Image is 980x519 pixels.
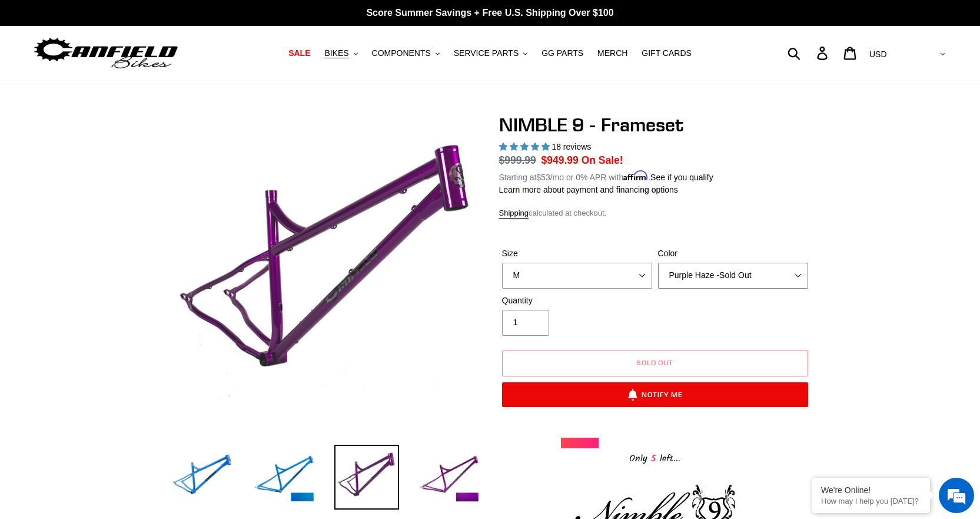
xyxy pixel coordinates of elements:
span: SALE [288,48,310,58]
button: Notify Me [502,382,808,407]
img: Load image into Gallery viewer, NIMBLE 9 - Frameset [252,445,317,510]
img: Load image into Gallery viewer, NIMBLE 9 - Frameset [334,445,399,510]
label: Quantity [502,295,652,307]
span: GG PARTS [542,48,583,58]
button: COMPONENTS [366,45,446,61]
h1: NIMBLE 9 - Frameset [499,114,811,136]
a: SALE [283,45,316,61]
span: Affirm [623,171,648,181]
span: COMPONENTS [372,48,431,58]
span: SERVICE PARTS [454,48,519,58]
span: MERCH [597,48,627,58]
a: See if you qualify - Learn more about Affirm Financing (opens in modal) [650,173,713,182]
button: Sold out [502,351,808,376]
input: Search [794,40,824,66]
span: 4.89 stars [499,142,552,151]
p: Starting at /mo or 0% APR with . [499,168,713,184]
img: Load image into Gallery viewer, NIMBLE 9 - Frameset [417,445,481,510]
s: $999.99 [499,154,536,166]
a: GG PARTS [536,45,589,61]
label: Size [502,247,652,260]
span: BIKES [324,48,348,58]
span: GIFT CARDS [642,48,692,58]
img: Canfield Bikes [32,35,180,72]
a: MERCH [592,45,633,61]
div: calculated at checkout. [499,207,811,219]
img: Load image into Gallery viewer, NIMBLE 9 - Frameset [170,445,234,510]
button: SERVICE PARTS [448,45,533,61]
p: How may I help you today? [821,497,921,505]
span: On Sale! [582,153,623,168]
span: $949.99 [542,154,579,166]
a: Shipping [499,209,529,219]
span: 5 [647,451,660,466]
a: Learn more about payment and financing options [499,185,678,194]
div: We're Online! [821,485,921,495]
span: Sold out [636,358,674,367]
span: $53 [536,173,550,182]
div: Only left... [561,448,749,467]
span: 18 reviews [552,142,591,151]
label: Color [658,247,808,260]
a: GIFT CARDS [636,45,697,61]
button: BIKES [318,45,363,61]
